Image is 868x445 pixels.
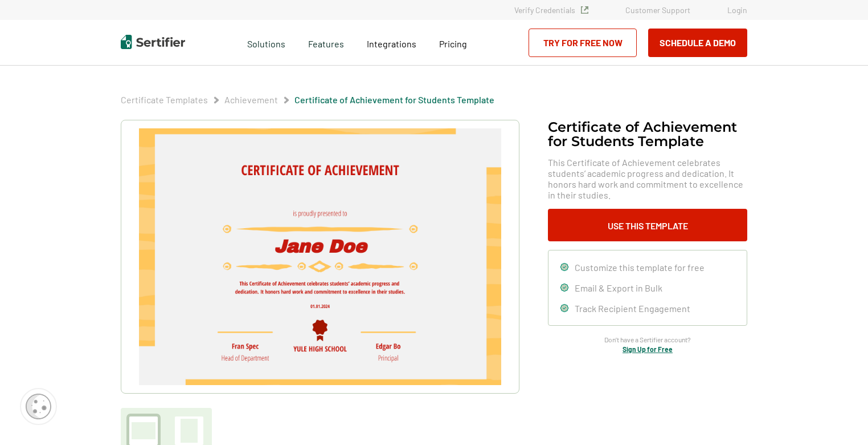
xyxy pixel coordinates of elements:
a: Certificate Templates [121,94,208,105]
img: Cookie Popup Icon [26,394,51,419]
span: Don’t have a Sertifier account? [604,334,691,345]
a: Verify Credentials [514,5,588,15]
a: Integrations [367,35,416,50]
span: Customize this template for free [575,262,705,273]
a: Try for Free Now [529,29,637,57]
span: Features [308,35,344,50]
button: Schedule a Demo [648,29,747,57]
span: Email & Export in Bulk [575,282,662,293]
span: Achievement [224,94,278,106]
a: Pricing [439,35,467,50]
a: Achievement [224,94,278,105]
a: Sign Up for Free [623,345,673,353]
button: Use This Template [548,209,747,241]
span: Pricing [439,38,467,49]
iframe: Chat Widget [811,390,868,445]
span: Track Recipient Engagement [575,303,690,314]
span: Certificate Templates [121,94,208,106]
h1: Certificate of Achievement for Students Template [548,120,747,148]
span: This Certificate of Achievement celebrates students’ academic progress and dedication. It honors ... [548,157,747,200]
a: Certificate of Achievement for Students Template [294,94,494,105]
span: Integrations [367,38,416,49]
img: Certificate of Achievement for Students Template [139,128,501,385]
a: Customer Support [625,5,690,15]
div: Breadcrumb [121,94,494,106]
a: Login [727,5,747,15]
img: Sertifier | Digital Credentialing Platform [121,35,185,49]
span: Solutions [247,35,285,50]
img: Verified [581,6,588,14]
span: Certificate of Achievement for Students Template [294,94,494,106]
